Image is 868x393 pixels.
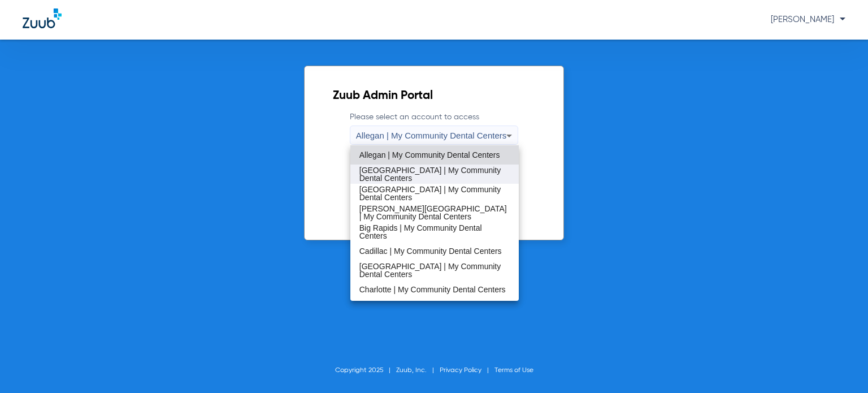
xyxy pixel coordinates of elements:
[359,205,510,221] span: [PERSON_NAME][GEOGRAPHIC_DATA] | My Community Dental Centers
[359,151,500,159] span: Allegan | My Community Dental Centers
[359,224,510,240] span: Big Rapids | My Community Dental Centers
[359,262,510,278] span: [GEOGRAPHIC_DATA] | My Community Dental Centers
[359,247,502,255] span: Cadillac | My Community Dental Centers
[359,286,506,293] span: Charlotte | My Community Dental Centers
[359,185,510,201] span: [GEOGRAPHIC_DATA] | My Community Dental Centers
[359,166,510,182] span: [GEOGRAPHIC_DATA] | My Community Dental Centers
